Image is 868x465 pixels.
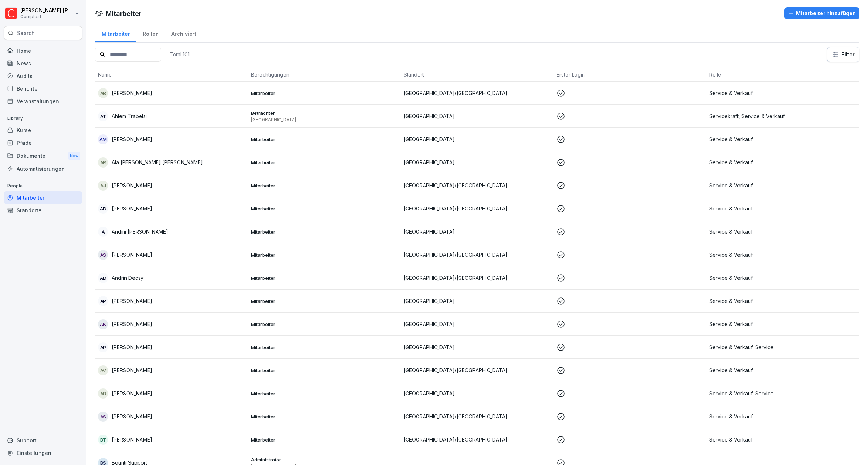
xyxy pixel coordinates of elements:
th: Standort [401,68,554,82]
p: [PERSON_NAME] [112,297,152,305]
p: [GEOGRAPHIC_DATA]/[GEOGRAPHIC_DATA] [404,366,551,374]
p: Search [17,30,35,37]
p: Total: 101 [170,51,190,58]
a: Einstellungen [4,447,82,459]
a: Archiviert [165,24,203,42]
p: Mitarbeiter [251,136,398,143]
p: Service & Verkauf [709,205,856,212]
th: Erster Login [554,68,707,82]
div: AM [98,134,108,144]
div: Support [4,434,82,447]
p: [PERSON_NAME] [112,135,152,143]
p: [GEOGRAPHIC_DATA] [404,135,551,143]
div: AV [98,365,108,375]
p: Service & Verkauf [709,436,856,443]
p: Mitarbeiter [251,159,398,166]
p: [GEOGRAPHIC_DATA] [404,228,551,235]
div: AD [98,273,108,283]
p: Administrator [251,456,398,463]
p: Mitarbeiter [251,252,398,258]
p: Service & Verkauf [709,320,856,328]
a: Berichte [4,82,82,95]
p: [PERSON_NAME] [112,320,152,328]
div: AP [98,296,108,306]
a: Veranstaltungen [4,95,82,108]
p: Ala [PERSON_NAME] [PERSON_NAME] [112,158,203,166]
div: AT [98,111,108,121]
p: Mitarbeiter [251,344,398,351]
div: AK [98,319,108,329]
div: AB [98,388,108,399]
p: Betrachter [251,110,398,116]
p: Andrin Decsy [112,274,144,282]
th: Name [95,68,248,82]
p: Mitarbeiter [251,436,398,443]
p: [PERSON_NAME] [112,436,152,443]
h1: Mitarbeiter [106,9,141,18]
p: [GEOGRAPHIC_DATA] [404,343,551,351]
p: [GEOGRAPHIC_DATA]/[GEOGRAPHIC_DATA] [404,251,551,258]
p: Mitarbeiter [251,229,398,235]
button: Filter [827,47,859,62]
p: [GEOGRAPHIC_DATA] [404,390,551,397]
p: Mitarbeiter [251,298,398,304]
p: Service & Verkauf [709,413,856,420]
p: [PERSON_NAME] [112,205,152,212]
div: AJ [98,181,108,191]
div: Home [4,44,82,57]
p: Service & Verkauf, Service [709,390,856,397]
p: [GEOGRAPHIC_DATA] [404,297,551,305]
p: [GEOGRAPHIC_DATA]/[GEOGRAPHIC_DATA] [404,436,551,443]
a: Standorte [4,204,82,217]
p: [GEOGRAPHIC_DATA] [404,112,551,120]
p: Service & Verkauf [709,274,856,282]
a: Audits [4,70,82,82]
p: [GEOGRAPHIC_DATA]/[GEOGRAPHIC_DATA] [404,205,551,212]
div: A [98,227,108,237]
a: News [4,57,82,70]
p: People [4,180,82,192]
p: [GEOGRAPHIC_DATA] [404,320,551,328]
p: [GEOGRAPHIC_DATA] [404,158,551,166]
div: AR [98,157,108,168]
div: AS [98,250,108,260]
p: Mitarbeiter [251,90,398,96]
p: Service & Verkauf [709,135,856,143]
p: [PERSON_NAME] [112,182,152,189]
div: Dokumente [4,149,82,162]
div: New [68,152,80,160]
p: [PERSON_NAME] [112,413,152,420]
p: [GEOGRAPHIC_DATA]/[GEOGRAPHIC_DATA] [404,182,551,189]
p: [PERSON_NAME] [PERSON_NAME] [20,8,73,14]
a: Mitarbeiter [4,191,82,204]
div: AS [98,412,108,422]
p: Mitarbeiter [251,367,398,374]
p: [GEOGRAPHIC_DATA]/[GEOGRAPHIC_DATA] [404,413,551,420]
th: Rolle [706,68,859,82]
p: [PERSON_NAME] [112,89,152,97]
p: Compleat [20,14,73,19]
a: Rollen [136,24,165,42]
a: Mitarbeiter [95,24,136,42]
p: Service & Verkauf [709,158,856,166]
p: Mitarbeiter [251,413,398,420]
a: Kurse [4,124,82,136]
th: Berechtigungen [248,68,401,82]
p: Service & Verkauf [709,182,856,189]
a: Automatisierungen [4,162,82,175]
p: Andini [PERSON_NAME] [112,228,168,235]
p: [PERSON_NAME] [112,251,152,258]
a: Pfade [4,136,82,149]
p: Mitarbeiter [251,390,398,397]
p: [PERSON_NAME] [112,343,152,351]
